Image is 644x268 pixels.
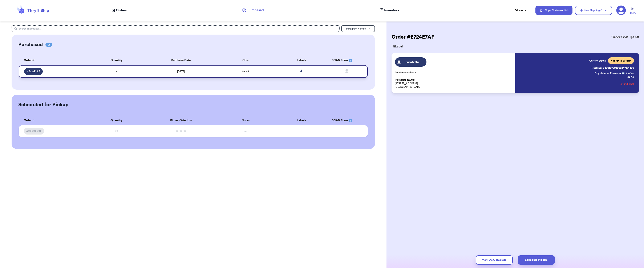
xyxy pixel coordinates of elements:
[347,130,348,132] span: -
[627,75,634,79] p: $ 4.58
[626,72,634,75] span: 8.00 oz
[301,130,302,132] span: -
[144,56,218,65] th: Purchase Date
[392,34,434,40] h2: Order # E724E7AF
[625,72,625,75] span: :
[274,116,329,125] th: Labels
[611,35,639,40] span: Order Cost: $ 4.58
[591,66,602,70] span: Tracking:
[144,116,218,125] th: Pickup Window
[346,27,366,30] span: Instagram Handle
[591,65,634,71] a: Tracking:9400137903968247371430
[116,70,117,73] span: 1
[384,8,399,13] span: Inventory
[515,8,528,13] div: More
[518,255,555,265] button: Schedule Pickup
[611,59,631,62] span: Not Yet in System
[242,130,249,132] span: xxxxx
[112,8,127,13] a: Orders
[341,25,375,32] button: Instagram Handle
[116,8,127,13] span: Orders
[177,70,185,73] span: [DATE]
[620,79,634,89] button: Refund label
[247,8,264,13] span: Purchased
[380,8,399,13] a: Inventory
[395,71,513,74] p: Leather crossbody
[19,56,89,65] th: Order #
[115,130,118,132] span: XX
[218,56,273,65] th: Cost
[242,70,249,73] span: $ 4.58
[392,44,639,49] span: ( 1 ) Label
[476,255,513,265] button: Mark As Complete
[18,101,69,108] h2: Scheduled for Pickup
[89,116,144,125] th: Quantity
[589,59,606,62] span: Current Status:
[332,58,362,63] div: SCAN Form
[27,70,40,73] span: # E724E7AF
[628,7,636,16] a: Help
[45,43,52,47] span: 01
[89,56,144,65] th: Quantity
[274,56,329,65] th: Labels
[402,60,422,64] span: rachstottlar
[575,6,612,15] button: New Shipping Order
[18,41,43,48] h2: Purchased
[175,130,186,132] span: XX/XX/XX
[395,79,416,82] span: [PERSON_NAME]
[628,11,636,16] span: Help
[535,6,572,15] button: Copy Customer Link
[595,72,625,75] span: PolyMailer or Envelope ✉️
[26,129,42,133] span: #XXXXXXXX
[19,116,89,125] th: Order #
[332,118,362,123] div: SCAN Form
[395,78,513,89] p: [STREET_ADDRESS] [GEOGRAPHIC_DATA]
[242,8,264,13] a: Purchased
[12,25,339,32] input: Search shipments...
[218,116,273,125] th: Notes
